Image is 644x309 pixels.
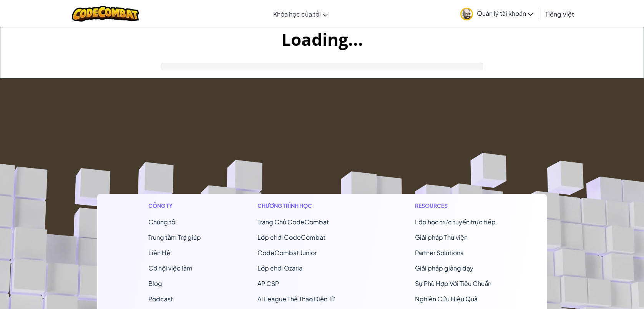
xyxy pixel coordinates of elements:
[148,264,193,272] a: Cơ hội việc làm
[148,249,170,257] span: Liên Hệ
[148,295,173,303] a: Podcast
[148,202,201,210] h1: Công ty
[415,279,491,287] a: Sự Phù Hợp Với Tiêu Chuẩn
[415,218,496,226] a: Lớp học trực tuyến trực tiếp
[257,233,325,241] a: Lớp chơi CodeCombat
[456,2,537,26] a: Quản lý tài khoản
[415,249,463,257] a: Partner Solutions
[148,218,177,226] a: Chúng tôi
[257,202,359,210] h1: Chương trình học
[477,9,533,17] span: Quản lý tài khoản
[460,8,473,20] img: avatar
[415,202,496,210] h1: Resources
[72,6,139,22] img: CodeCombat logo
[257,264,302,272] a: Lớp chơi Ozaria
[257,218,329,226] span: Trang Chủ CodeCombat
[273,10,321,18] span: Khóa học của tôi
[0,27,644,51] h1: Loading...
[415,264,473,272] a: Giải pháp giảng dạy
[415,233,468,241] a: Giải pháp Thư viện
[415,295,478,303] a: Nghiên Cứu Hiệu Quả
[148,233,201,241] a: Trung tâm Trợ giúp
[257,279,279,287] a: AP CSP
[257,249,317,257] a: CodeCombat Junior
[545,10,574,18] span: Tiếng Việt
[541,3,578,24] a: Tiếng Việt
[269,3,332,24] a: Khóa học của tôi
[257,295,335,303] a: AI League Thể Thao Điện Tử
[148,279,162,287] a: Blog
